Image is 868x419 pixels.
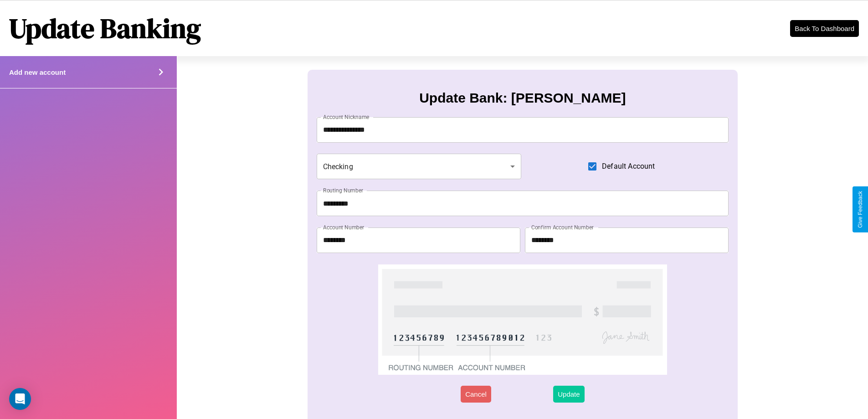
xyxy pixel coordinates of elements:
[323,113,370,121] label: Account Nickname
[419,90,626,106] h3: Update Bank: [PERSON_NAME]
[323,186,363,194] label: Routing Number
[9,68,66,76] h4: Add new account
[9,10,201,47] h1: Update Banking
[790,20,859,37] button: Back To Dashboard
[553,386,584,403] button: Update
[323,223,364,231] label: Account Number
[857,191,863,228] div: Give Feedback
[317,154,522,179] div: Checking
[602,161,655,172] span: Default Account
[9,388,31,410] div: Open Intercom Messenger
[378,264,667,375] img: check
[531,223,594,231] label: Confirm Account Number
[461,386,491,403] button: Cancel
